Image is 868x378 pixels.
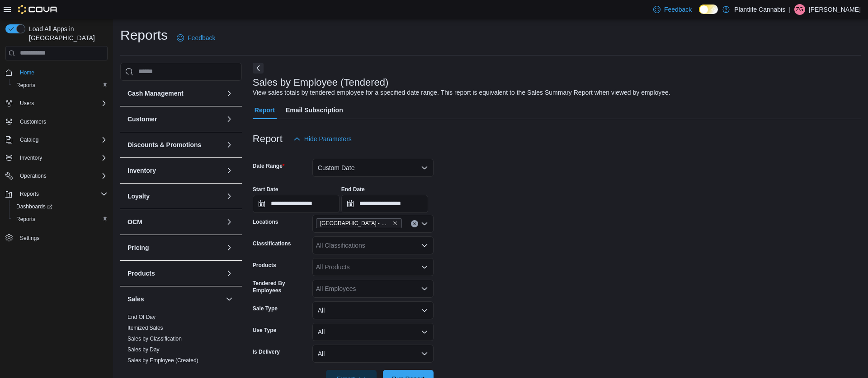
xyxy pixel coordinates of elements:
input: Press the down key to open a popover containing a calendar. [341,195,428,213]
button: Custom Date [312,159,434,177]
a: Home [16,67,38,78]
span: Calgary - Dalhousie [316,218,402,228]
input: Dark Mode [699,5,718,14]
span: Feedback [664,5,692,14]
a: Feedback [650,0,695,18]
button: Cash Management [224,88,235,99]
button: All [312,301,434,319]
span: Dashboards [13,201,108,212]
h1: Reports [120,26,168,44]
p: [PERSON_NAME] [809,4,861,15]
span: Sales by Classification [127,335,182,342]
p: Plantlife Cannabis [734,4,785,15]
button: Sales [127,295,222,304]
button: Customer [224,114,235,124]
button: All [312,345,434,363]
span: Users [16,98,108,109]
h3: Cash Management [127,89,184,98]
button: Open list of options [421,285,428,292]
h3: Inventory [127,166,156,175]
button: All [312,323,434,341]
button: Hide Parameters [290,130,355,148]
button: Catalog [16,134,42,145]
span: Operations [20,172,47,180]
button: Users [2,97,111,110]
a: End Of Day [127,314,156,320]
a: Dashboards [9,200,111,213]
label: Tendered By Employees [253,280,309,294]
a: Itemized Sales [127,325,163,331]
span: End Of Day [127,313,156,321]
a: Dashboards [13,201,56,212]
label: Classifications [253,240,291,247]
button: Reports [9,213,111,226]
label: Date Range [253,162,285,170]
span: Inventory [20,154,42,161]
button: OCM [127,217,222,226]
div: View sales totals by tendered employee for a specified date range. This report is equivalent to t... [253,88,670,97]
button: OCM [224,217,235,227]
button: Open list of options [421,220,428,227]
h3: Report [253,134,283,144]
span: Customers [20,118,46,125]
h3: Customer [127,115,157,124]
button: Open list of options [421,242,428,249]
h3: OCM [127,217,142,226]
span: Dashboards [16,203,52,210]
label: Products [253,262,276,269]
span: Inventory [16,152,108,163]
span: Sales by Day [127,346,160,353]
button: Operations [2,170,111,182]
button: Customers [2,115,111,128]
button: Sales [224,294,235,304]
span: Reports [13,214,108,225]
button: Products [224,268,235,279]
h3: Loyalty [127,192,150,201]
span: Itemized Sales [127,324,163,332]
span: Reports [16,82,35,89]
button: Cash Management [127,89,222,98]
span: Reports [16,216,35,223]
h3: Sales [127,295,144,304]
span: Email Subscription [286,101,343,119]
img: Cova [18,5,58,14]
span: Feedback [188,33,215,42]
label: Is Delivery [253,348,280,355]
button: Settings [2,231,111,244]
button: Pricing [224,242,235,253]
span: Reports [20,190,39,198]
a: Feedback [173,29,219,47]
button: Users [16,98,38,109]
span: Home [20,69,34,76]
span: Reports [13,80,108,91]
button: Loyalty [127,192,222,201]
span: Report [255,101,275,119]
button: Clear input [411,220,418,227]
h3: Products [127,269,155,278]
span: Hide Parameters [304,134,352,143]
button: Remove Calgary - Dalhousie from selection in this group [392,221,398,226]
h3: Sales by Employee (Tendered) [253,77,389,88]
p: | [789,4,791,15]
a: Sales by Classification [127,336,182,342]
button: Discounts & Promotions [224,139,235,150]
button: Inventory [224,165,235,176]
button: Home [2,66,111,79]
a: Sales by Employee (Created) [127,357,198,364]
span: Settings [16,232,108,243]
span: Catalog [16,134,108,145]
button: Next [253,63,264,74]
button: Operations [16,171,50,181]
h3: Pricing [127,243,149,252]
a: Reports [13,80,39,91]
button: Inventory [16,152,46,163]
button: Catalog [2,134,111,146]
input: Press the down key to open a popover containing a calendar. [253,195,340,213]
a: Reports [13,214,39,225]
button: Customer [127,115,222,124]
span: Catalog [20,136,38,143]
span: Reports [16,189,108,199]
span: Customers [16,116,108,127]
label: Use Type [253,327,276,334]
